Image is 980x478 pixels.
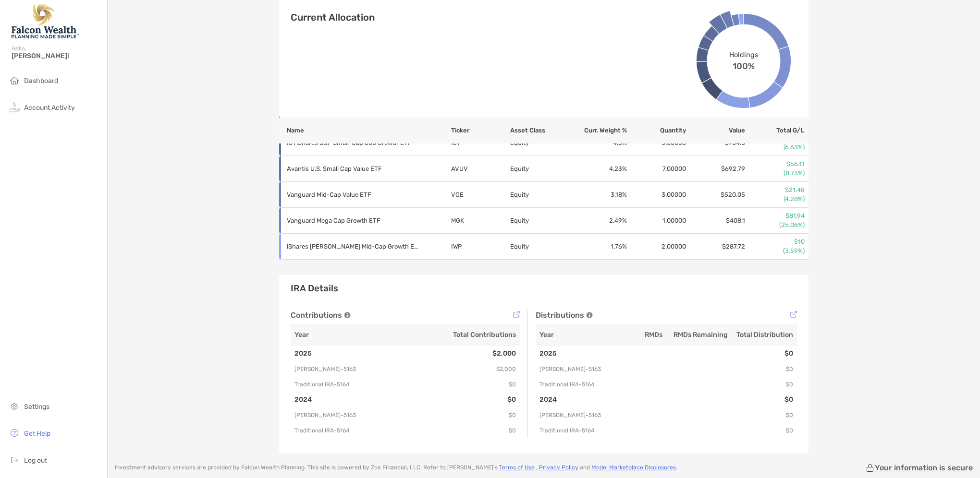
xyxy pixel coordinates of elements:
[536,392,601,407] td: 2024
[405,377,520,392] td: $0
[746,212,805,220] p: $81.94
[536,361,601,377] td: [PERSON_NAME] - 5163
[569,234,628,260] td: 1.76 %
[291,361,405,377] td: [PERSON_NAME] - 5163
[291,346,405,361] td: 2025
[875,463,973,472] p: Your information is secure
[746,195,805,203] p: (4.28%)
[732,423,797,438] td: $0
[732,361,797,377] td: $0
[746,238,805,246] p: $10
[510,118,569,143] th: Asset Class
[536,377,601,392] td: Traditional IRA - 5164
[746,143,805,152] p: (6.63%)
[24,430,50,438] span: Get Help
[686,182,746,208] td: $520.05
[569,208,628,234] td: 2.49 %
[539,464,578,471] a: Privacy Policy
[510,156,569,182] td: Equity
[746,221,805,229] p: (25.06%)
[279,118,451,143] th: Name
[287,215,421,227] p: Vanguard Mega Cap Growth ETF
[12,4,79,38] img: Falcon Wealth Planning Logo
[536,324,601,346] th: Year
[510,234,569,260] td: Equity
[451,118,510,143] th: Ticker
[586,312,593,319] img: Tooltip
[746,160,805,168] p: $56.11
[732,407,797,423] td: $0
[732,392,797,407] td: $0
[405,392,520,407] td: $0
[9,454,20,466] img: logout icon
[287,240,421,252] p: iShares Russell Mid-Cap Growth ETF
[513,311,520,318] img: Tooltip
[666,324,732,346] th: RMDs Remaining
[291,407,405,423] td: [PERSON_NAME] - 5163
[510,208,569,234] td: Equity
[790,311,797,318] img: Tooltip
[405,407,520,423] td: $0
[291,310,520,321] div: Contributions
[746,169,805,178] p: (8.73%)
[291,423,405,438] td: Traditional IRA - 5164
[569,182,628,208] td: 3.18 %
[291,392,405,407] td: 2024
[9,400,20,412] img: settings icon
[451,156,510,182] td: AVUV
[24,77,58,85] span: Dashboard
[686,234,746,260] td: $287.72
[405,324,520,346] th: Total Contributions
[627,234,686,260] td: 2.00000
[732,324,797,346] th: Total Distribution
[9,101,20,113] img: activity icon
[729,50,758,59] span: Holdings
[405,346,520,361] td: $2,000
[291,377,405,392] td: Traditional IRA - 5164
[627,156,686,182] td: 7.00000
[24,104,75,112] span: Account Activity
[451,234,510,260] td: IWP
[287,189,421,201] p: Vanguard Mid-Cap Value ETF
[627,182,686,208] td: 3.00000
[746,118,808,143] th: Total G/L
[627,208,686,234] td: 1.00000
[9,74,20,86] img: household icon
[405,361,520,377] td: $2,000
[24,456,47,465] span: Log out
[536,346,601,361] td: 2025
[732,346,797,361] td: $0
[405,423,520,438] td: $0
[291,12,375,23] h4: Current Allocation
[451,182,510,208] td: VOE
[499,464,535,471] a: Terms of Use
[733,59,755,72] span: 100%
[12,52,101,60] span: [PERSON_NAME]!
[601,324,666,346] th: RMDs
[536,407,601,423] td: [PERSON_NAME] - 5163
[569,156,628,182] td: 4.23 %
[344,312,351,319] img: Tooltip
[732,377,797,392] td: $0
[291,324,405,346] th: Year
[746,186,805,194] p: $21.48
[24,403,49,411] span: Settings
[686,118,746,143] th: Value
[686,208,746,234] td: $408.1
[536,423,601,438] td: Traditional IRA - 5164
[451,208,510,234] td: MGK
[536,310,797,321] div: Distributions
[591,464,676,471] a: Model Marketplace Disclosures
[9,427,20,439] img: get-help icon
[287,163,421,175] p: Avantis U.S. Small Cap Value ETF
[510,182,569,208] td: Equity
[746,247,805,255] p: (3.59%)
[115,464,677,471] p: Investment advisory services are provided by Falcon Wealth Planning . This site is powered by Zoe...
[569,118,628,143] th: Curr. Weight %
[686,156,746,182] td: $692.79
[627,118,686,143] th: Quantity
[291,283,797,294] h3: IRA Details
